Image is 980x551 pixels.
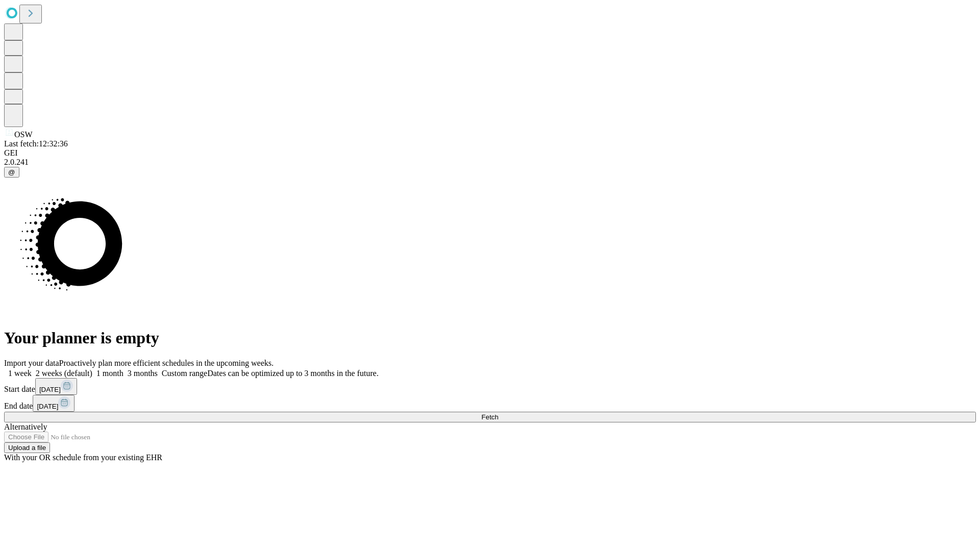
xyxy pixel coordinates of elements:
[8,369,32,378] span: 1 week
[4,442,50,453] button: Upload a file
[33,395,75,412] button: [DATE]
[37,403,58,410] span: [DATE]
[39,386,61,393] span: [DATE]
[35,378,77,395] button: [DATE]
[4,167,19,178] button: @
[8,168,15,176] span: @
[59,359,274,367] span: Proactively plan more efficient schedules in the upcoming weeks.
[4,395,976,412] div: End date
[4,139,68,148] span: Last fetch: 12:32:36
[4,359,59,367] span: Import your data
[36,369,92,378] span: 2 weeks (default)
[96,369,124,378] span: 1 month
[207,369,378,378] span: Dates can be optimized up to 3 months in the future.
[162,369,207,378] span: Custom range
[4,453,162,462] span: With your OR schedule from your existing EHR
[481,413,498,421] span: Fetch
[4,378,976,395] div: Start date
[4,148,976,158] div: GEI
[4,329,976,347] h1: Your planner is empty
[4,422,47,431] span: Alternatively
[4,412,976,422] button: Fetch
[128,369,158,378] span: 3 months
[4,158,976,167] div: 2.0.241
[14,130,33,139] span: OSW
